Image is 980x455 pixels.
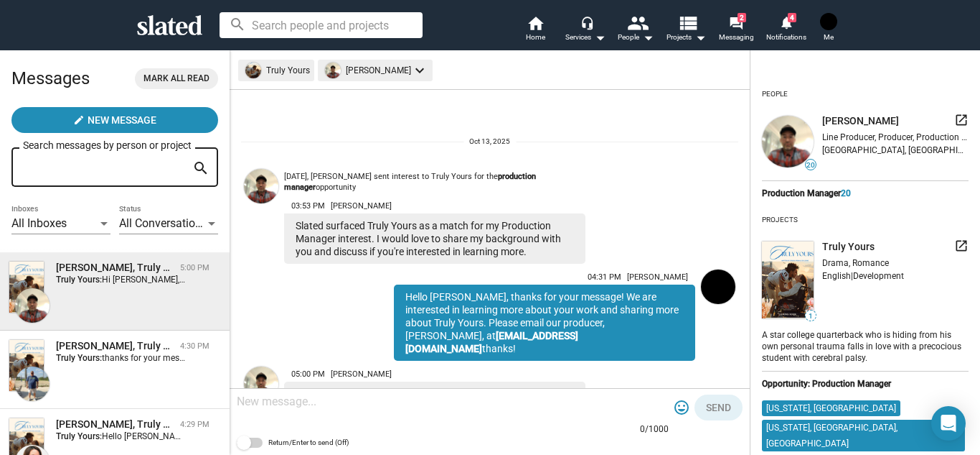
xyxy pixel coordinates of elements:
[405,330,578,354] a: [EMAIL_ADDRESS][DOMAIN_NAME]
[954,113,969,127] mat-icon: launch
[56,353,102,363] strong: Truly Yours:
[244,169,278,203] img: Alexander Moon
[762,420,965,451] mat-chip: [US_STATE], [GEOGRAPHIC_DATA], [GEOGRAPHIC_DATA]
[698,267,738,364] a: Jessica Frew
[822,132,969,142] div: Line Producer, Producer, Production Manager, Production Supervisor, Unit Production Manager
[325,63,341,78] img: undefined
[15,288,50,323] img: Alexander Moon
[119,216,207,230] span: All Conversations
[241,166,281,267] a: Alexander Moon
[762,400,900,416] mat-chip: [US_STATE], [GEOGRAPHIC_DATA]
[762,379,969,389] div: Opportunity: Production Manager
[73,114,85,126] mat-icon: create
[694,395,743,420] button: Send
[661,14,711,46] button: Projects
[527,14,544,32] mat-icon: home
[822,258,889,268] span: Drama, Romance
[192,157,209,180] mat-icon: search
[853,271,904,281] span: Development
[762,210,798,230] div: Projects
[56,261,174,275] div: Alexander Moon, Truly Yours
[9,340,44,391] img: Truly Yours
[180,263,209,272] time: 5:00 PM
[102,353,897,363] span: thanks for your message! We are interested in learning more about your work and sharing more abou...
[618,29,654,46] div: People
[135,68,218,89] button: Mark all read
[706,395,731,420] span: Send
[761,14,811,46] a: 4Notifications
[822,271,851,281] span: English
[711,14,761,46] a: 2Messaging
[56,339,174,353] div: Daniel Mansour, Truly Yours
[820,13,837,30] img: Jessica Frew
[526,29,545,46] span: Home
[822,114,899,128] span: [PERSON_NAME]
[15,367,50,401] img: Daniel Mansour
[580,16,593,29] mat-icon: headset_mic
[510,14,560,46] a: Home
[677,12,698,33] mat-icon: view_list
[394,285,695,361] div: Hello [PERSON_NAME], thanks for your message! We are interested in learning more about your work ...
[692,29,709,46] mat-icon: arrow_drop_down
[762,188,969,198] div: Production Manager
[102,275,568,285] span: Hi [PERSON_NAME], thank you for the message. I'll email Lania [DATE]. Look forward to learning mo...
[806,312,816,321] span: 1
[738,13,746,22] span: 2
[701,270,735,304] img: Jessica Frew
[811,10,846,47] button: Jessica FrewMe
[11,216,67,230] span: All Inboxes
[56,275,102,285] strong: Truly Yours:
[954,239,969,253] mat-icon: launch
[841,188,851,198] span: 20
[56,418,174,431] div: Mariel Ferry, Truly Yours
[729,16,743,29] mat-icon: forum
[766,29,806,46] span: Notifications
[627,272,688,282] span: [PERSON_NAME]
[291,201,325,211] span: 03:53 PM
[673,399,690,416] mat-icon: tag_faces
[284,213,585,264] div: Slated surfaced Truly Yours as a match for my Production Manager interest. I would love to share ...
[331,201,392,211] span: [PERSON_NAME]
[762,116,814,167] img: undefined
[56,431,102,441] strong: Truly Yours:
[11,61,90,96] h2: Messages
[588,272,621,282] span: 04:31 PM
[627,12,648,33] mat-icon: people
[268,434,349,451] span: Return/Enter to send (Off)
[180,341,209,351] time: 4:30 PM
[143,71,209,86] span: Mark all read
[9,262,44,313] img: Truly Yours
[241,364,281,422] a: Alexander Moon
[284,172,536,192] strong: production manager
[666,29,706,46] span: Projects
[11,107,218,133] button: New Message
[822,145,969,155] div: [GEOGRAPHIC_DATA], [GEOGRAPHIC_DATA], [GEOGRAPHIC_DATA]
[779,15,793,29] mat-icon: notifications
[565,29,606,46] div: Services
[411,62,428,79] mat-icon: keyboard_arrow_down
[639,29,656,46] mat-icon: arrow_drop_down
[762,84,788,104] div: People
[719,29,754,46] span: Messaging
[88,107,156,133] span: New Message
[640,424,669,436] mat-hint: 0/1000
[284,172,585,193] div: [DATE], [PERSON_NAME] sent interest to Truly Yours for the opportunity
[591,29,608,46] mat-icon: arrow_drop_down
[291,369,325,379] span: 05:00 PM
[762,242,814,318] img: undefined
[822,240,875,254] span: Truly Yours
[318,60,433,81] mat-chip: [PERSON_NAME]
[244,367,278,401] img: Alexander Moon
[331,369,392,379] span: [PERSON_NAME]
[180,420,209,429] time: 4:29 PM
[611,14,661,46] button: People
[762,327,969,364] div: A star college quarterback who is hiding from his own personal trauma falls in love with a precoc...
[806,161,816,170] span: 20
[788,13,796,22] span: 4
[851,271,853,281] span: |
[931,406,966,441] div: Open Intercom Messenger
[560,14,611,46] button: Services
[220,12,423,38] input: Search people and projects
[824,29,834,46] span: Me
